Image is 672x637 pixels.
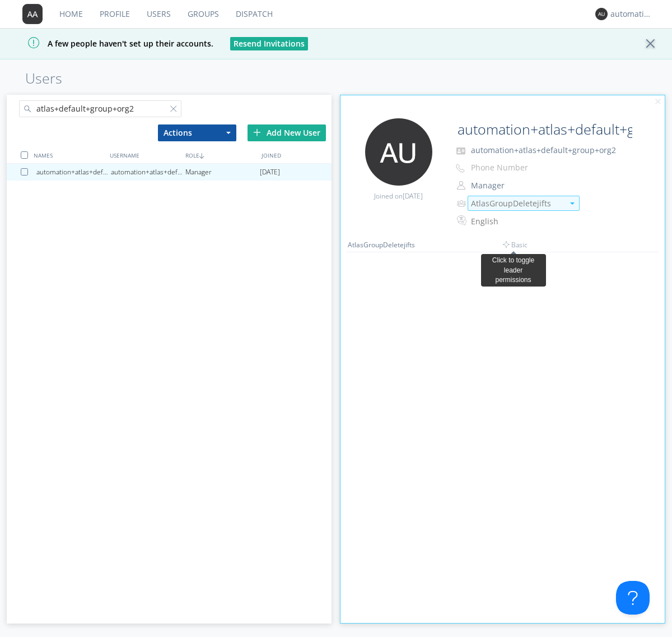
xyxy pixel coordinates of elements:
[403,191,423,201] span: [DATE]
[595,8,608,20] img: 373638.png
[365,118,432,186] img: 373638.png
[471,145,616,155] span: automation+atlas+default+group+org2
[456,164,465,173] img: phone-outline.svg
[570,202,575,205] img: caret-down-sm.svg
[259,147,334,163] div: JOINED
[471,216,564,227] div: English
[610,8,652,20] div: automation+atlas+default+group+org2
[253,128,261,136] img: plus.svg
[7,164,332,181] a: automation+atlas+default+group+org2automation+atlas+default+group+org2Manager[DATE]
[185,164,260,181] div: Manager
[374,191,423,201] span: Joined on
[230,37,308,50] button: Resend Invitations
[260,164,280,181] span: [DATE]
[36,164,111,181] div: automation+atlas+default+group+org2
[503,240,528,250] span: Basic
[457,196,468,211] img: icon-alert-users-thin-outline.svg
[158,124,236,141] button: Actions
[111,164,185,181] div: automation+atlas+default+group+org2
[31,147,106,163] div: NAMES
[457,181,465,190] img: person-outline.svg
[183,147,258,163] div: ROLE
[654,98,662,106] img: cancel.svg
[19,100,181,117] input: Search users
[467,178,579,193] button: Manager
[248,124,326,141] div: Add New User
[616,581,650,615] iframe: Toggle Customer Support
[8,38,213,49] span: A few people haven't set up their accounts.
[453,118,634,141] input: Name
[486,256,542,284] div: Click to toggle leader permissions
[107,147,183,163] div: USERNAME
[22,4,43,24] img: 373638.png
[457,214,468,227] img: In groups with Translation enabled, this user's messages will be automatically translated to and ...
[471,198,563,209] div: AtlasGroupDeletejifts
[348,240,432,250] div: AtlasGroupDeletejifts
